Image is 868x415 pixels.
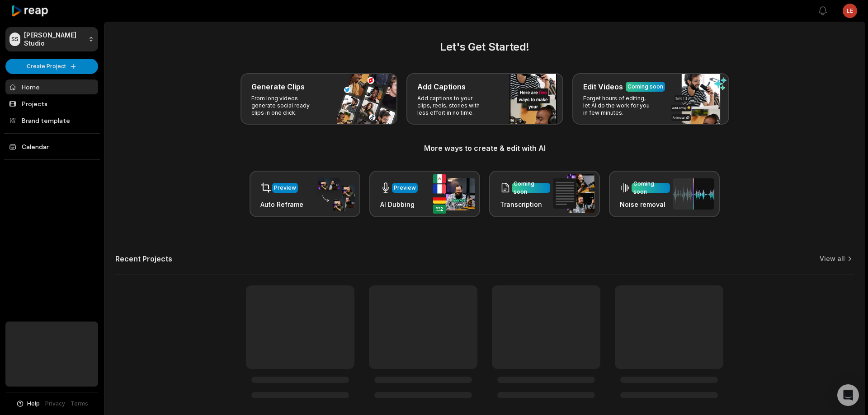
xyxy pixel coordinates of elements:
[5,139,98,154] a: Calendar
[500,200,550,209] h3: Transcription
[71,400,88,408] a: Terms
[5,59,98,74] button: Create Project
[620,200,670,209] h3: Noise removal
[5,96,98,111] a: Projects
[24,31,85,47] p: [PERSON_NAME] Studio
[837,384,859,406] div: Open Intercom Messenger
[115,254,172,263] h2: Recent Projects
[394,184,416,192] div: Preview
[673,178,714,210] img: noise_removal.png
[115,143,854,154] h3: More ways to create & edit with AI
[583,95,653,117] p: Forget hours of editing, let AI do the work for you in few minutes.
[251,81,305,92] h3: Generate Clips
[9,33,20,46] div: SS
[627,83,663,91] div: Coming soon
[274,184,296,192] div: Preview
[251,95,321,117] p: From long videos generate social ready clips in one click.
[260,200,303,209] h3: Auto Reframe
[115,39,854,55] h2: Let's Get Started!
[417,81,466,92] h3: Add Captions
[514,180,548,196] div: Coming soon
[417,95,487,117] p: Add captions to your clips, reels, stories with less effort in no time.
[583,81,623,92] h3: Edit Videos
[16,400,40,408] button: Help
[313,177,355,212] img: auto_reframe.png
[553,174,594,213] img: transcription.png
[5,79,98,94] a: Home
[45,400,65,408] a: Privacy
[633,180,668,196] div: Coming soon
[5,113,98,128] a: Brand template
[433,174,475,214] img: ai_dubbing.png
[380,200,418,209] h3: AI Dubbing
[27,400,40,408] span: Help
[820,254,845,263] a: View all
